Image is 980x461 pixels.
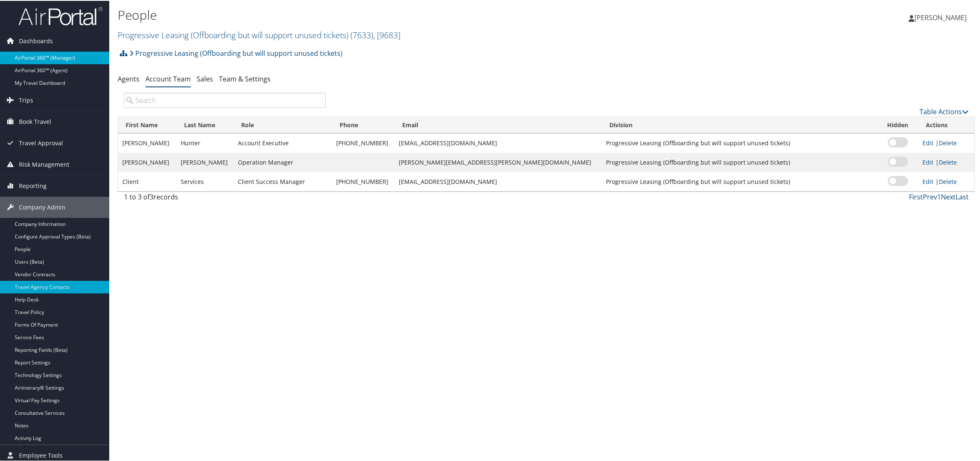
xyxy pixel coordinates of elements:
th: Hidden: activate to sort column ascending [877,116,919,133]
td: [PERSON_NAME] [118,152,177,171]
td: Client [118,171,177,191]
th: Last Name: activate to sort column ascending [177,116,234,133]
span: Book Travel [19,110,51,131]
a: Delete [939,138,957,146]
td: [PHONE_NUMBER] [332,171,395,191]
th: Role: activate to sort column ascending [234,116,332,133]
th: Actions [919,116,975,133]
h1: People [118,5,689,23]
a: Last [956,191,969,201]
td: | [919,171,975,191]
a: First [909,191,923,201]
span: Company Admin [19,196,66,217]
div: 1 to 3 of records [124,191,326,205]
a: Team & Settings [219,73,271,83]
td: Account Executive [234,133,332,152]
a: Edit [923,157,934,165]
a: Delete [939,177,957,185]
td: [PERSON_NAME][EMAIL_ADDRESS][PERSON_NAME][DOMAIN_NAME] [395,152,602,171]
input: Search [124,92,326,107]
td: | [919,133,975,152]
td: [EMAIL_ADDRESS][DOMAIN_NAME] [395,171,602,191]
td: | [919,152,975,171]
td: [EMAIL_ADDRESS][DOMAIN_NAME] [395,133,602,152]
a: Agents [118,73,140,83]
a: 1 [937,191,941,201]
a: Sales [197,73,213,83]
td: [PERSON_NAME] [177,152,234,171]
span: Trips [19,89,33,110]
a: Account Team [145,73,191,83]
span: Risk Management [19,153,69,174]
a: Progressive Leasing (Offboarding but will support unused tickets) [129,44,342,61]
td: Operation Manager [234,152,332,171]
span: [PERSON_NAME] [914,12,967,21]
td: Hunter [177,133,234,152]
span: 3 [150,191,153,201]
td: Progressive Leasing (Offboarding but will support unused tickets) [602,171,877,191]
td: [PHONE_NUMBER] [332,133,395,152]
td: [PERSON_NAME] [118,133,177,152]
td: Services [177,171,234,191]
td: Progressive Leasing (Offboarding but will support unused tickets) [602,133,877,152]
td: Progressive Leasing (Offboarding but will support unused tickets) [602,152,877,171]
a: [PERSON_NAME] [909,4,975,29]
th: First Name: activate to sort column ascending [118,116,177,133]
a: Progressive Leasing (Offboarding but will support unused tickets) [118,29,400,40]
span: Travel Approval [19,132,63,153]
th: Division: activate to sort column ascending [602,116,877,133]
span: Reporting [19,175,47,196]
a: Edit [923,138,934,146]
a: Prev [923,191,937,201]
th: Phone [332,116,395,133]
a: Next [941,191,956,201]
a: Delete [939,157,957,165]
a: Edit [923,177,934,185]
td: Client Success Manager [234,171,332,191]
a: Table Actions [919,106,969,115]
span: , [ 9683 ] [373,29,400,40]
span: Dashboards [19,30,53,51]
img: airportal-logo.png [18,5,103,25]
th: Email: activate to sort column ascending [395,116,602,133]
span: ( 7633 ) [350,29,373,40]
